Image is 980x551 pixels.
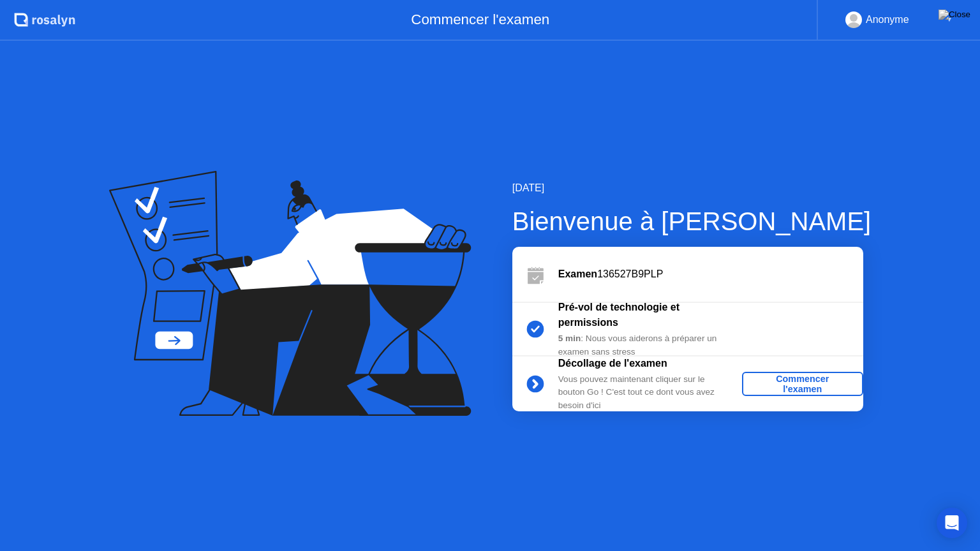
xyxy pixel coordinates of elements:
div: 136527B9PLP [558,267,863,282]
button: Commencer l'examen [742,372,863,396]
div: Open Intercom Messenger [937,508,967,538]
b: Pré-vol de technologie et permissions [558,302,679,328]
img: Close [939,10,970,20]
b: Décollage de l'examen [558,358,667,369]
div: Anonyme [866,11,909,28]
b: 5 min [558,334,581,343]
div: [DATE] [512,180,871,196]
b: Examen [558,268,597,279]
div: Commencer l'examen [747,374,858,394]
div: : Nous vous aiderons à préparer un examen sans stress [558,332,742,358]
div: Vous pouvez maintenant cliquer sur le bouton Go ! C'est tout ce dont vous avez besoin d'ici [558,373,742,412]
div: Bienvenue à [PERSON_NAME] [512,202,871,240]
